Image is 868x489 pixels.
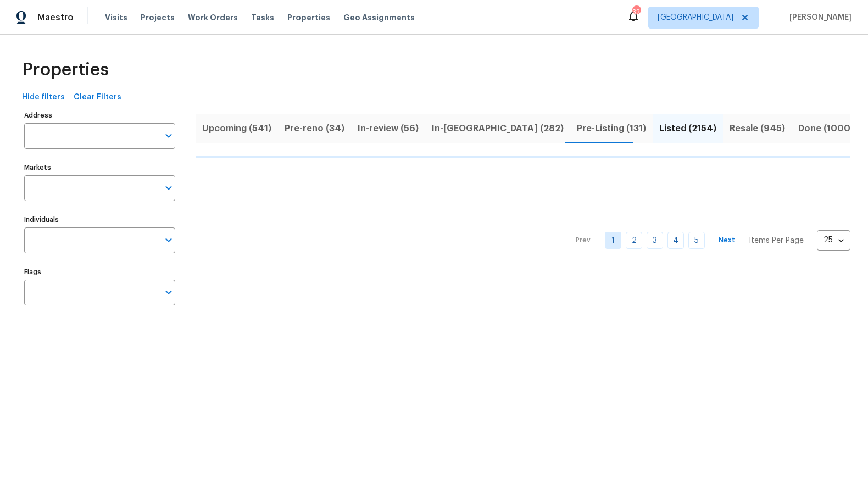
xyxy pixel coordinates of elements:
[24,112,175,119] label: Address
[18,87,69,108] button: Hide filters
[24,269,175,275] label: Flags
[626,232,642,249] a: Goto page 2
[37,12,74,23] span: Maestro
[667,232,684,249] a: Goto page 4
[798,121,860,136] span: Done (10000)
[749,235,804,246] p: Items Per Page
[577,121,646,136] span: Pre-Listing (131)
[647,232,663,249] a: Goto page 3
[432,121,564,136] span: In-[GEOGRAPHIC_DATA] (282)
[161,232,176,248] button: Open
[658,12,733,23] span: [GEOGRAPHIC_DATA]
[22,64,109,75] span: Properties
[161,180,176,196] button: Open
[188,12,238,23] span: Work Orders
[24,216,175,223] label: Individuals
[24,164,175,171] label: Markets
[161,285,176,300] button: Open
[251,14,274,21] span: Tasks
[74,91,121,104] span: Clear Filters
[69,87,126,108] button: Clear Filters
[285,121,344,136] span: Pre-reno (34)
[287,12,330,23] span: Properties
[817,226,850,254] div: 25
[605,232,621,249] a: Goto page 1
[632,7,640,18] div: 32
[161,128,176,143] button: Open
[659,121,716,136] span: Listed (2154)
[141,12,175,23] span: Projects
[105,12,127,23] span: Visits
[343,12,415,23] span: Geo Assignments
[785,12,852,23] span: [PERSON_NAME]
[202,121,271,136] span: Upcoming (541)
[730,121,785,136] span: Resale (945)
[709,232,744,248] button: Next
[22,91,65,104] span: Hide filters
[358,121,419,136] span: In-review (56)
[688,232,705,249] a: Goto page 5
[565,165,850,316] nav: Pagination Navigation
